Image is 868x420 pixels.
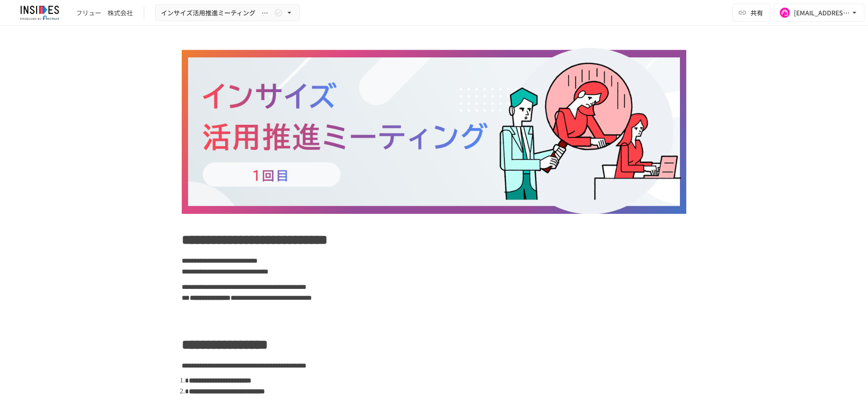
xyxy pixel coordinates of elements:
button: [EMAIL_ADDRESS][DOMAIN_NAME] [774,4,864,22]
span: インサイズ活用推進ミーティング ～1回目～ [161,7,272,19]
button: 共有 [732,4,770,22]
button: インサイズ活用推進ミーティング ～1回目～ [155,4,300,22]
span: 共有 [750,8,763,18]
div: [EMAIL_ADDRESS][DOMAIN_NAME] [794,7,850,19]
img: JmGSPSkPjKwBq77AtHmwC7bJguQHJlCRQfAXtnx4WuV [11,5,69,20]
img: qfRHfZFm8a7ASaNhle0fjz45BnORTh7b5ErIF9ySDQ9 [182,48,686,214]
div: フリュー 株式会社 [76,8,133,18]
